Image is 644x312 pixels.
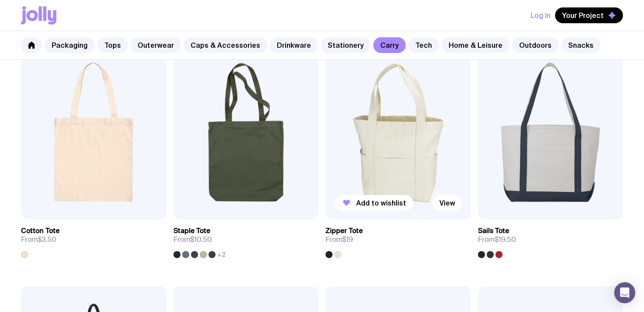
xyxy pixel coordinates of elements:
[373,37,406,53] a: Carry
[173,235,212,244] span: From
[38,235,57,244] span: $3.50
[356,199,406,207] span: Add to wishlist
[478,235,516,244] span: From
[512,37,559,53] a: Outdoors
[173,227,210,235] h3: Staple Tote
[326,235,353,244] span: From
[21,235,57,244] span: From
[531,7,551,23] button: Log In
[173,220,319,258] a: Staple ToteFrom$10.50+2
[270,37,318,53] a: Drinkware
[184,37,267,53] a: Caps & Accessories
[326,220,471,258] a: Zipper ToteFrom$19
[408,37,439,53] a: Tech
[478,220,623,258] a: Sails ToteFrom$19.50
[555,7,623,23] button: Your Project
[334,195,413,211] button: Add to wishlist
[478,227,509,235] h3: Sails Tote
[21,220,166,258] a: Cotton ToteFrom$3.50
[442,37,510,53] a: Home & Leisure
[21,227,60,235] h3: Cotton Tote
[97,37,128,53] a: Tops
[342,235,353,244] span: $19
[432,195,462,211] a: View
[45,37,95,53] a: Packaging
[495,235,516,244] span: $19.50
[190,235,212,244] span: $10.50
[561,37,601,53] a: Snacks
[217,251,226,258] span: +2
[321,37,371,53] a: Stationery
[562,11,604,20] span: Your Project
[326,227,363,235] h3: Zipper Tote
[614,282,635,303] div: Open Intercom Messenger
[131,37,181,53] a: Outerwear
